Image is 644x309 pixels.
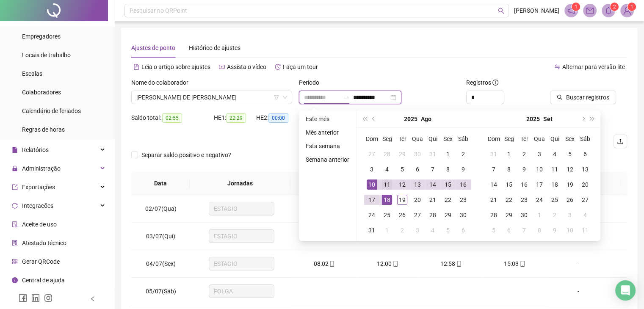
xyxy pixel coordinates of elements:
[22,126,65,133] span: Regras de horas
[412,149,423,159] div: 30
[517,207,532,223] td: 2025-09-30
[547,207,562,223] td: 2025-10-02
[412,210,423,220] div: 27
[550,164,560,174] div: 11
[22,258,60,265] span: Gerar QRCode
[578,177,593,192] td: 2025-09-20
[486,162,501,177] td: 2025-09-07
[440,177,456,192] td: 2025-08-15
[547,192,562,207] td: 2025-09-25
[504,164,514,174] div: 8
[458,149,468,159] div: 2
[379,207,395,223] td: 2025-08-25
[605,7,612,14] span: bell
[22,202,53,209] span: Integrações
[379,146,395,162] td: 2025-07-28
[162,113,182,123] span: 02:55
[489,149,499,159] div: 31
[302,114,353,124] li: Este mês
[410,131,425,146] th: Qua
[580,225,590,235] div: 11
[580,179,590,190] div: 20
[328,261,335,267] span: mobile
[443,195,453,205] div: 22
[12,203,18,209] span: sync
[379,192,395,207] td: 2025-08-18
[22,108,81,114] span: Calendário de feriados
[275,64,281,70] span: history
[395,162,410,177] td: 2025-08-05
[22,70,42,77] span: Escalas
[547,223,562,238] td: 2025-10-09
[519,210,529,220] div: 30
[367,149,377,159] div: 27
[12,184,18,190] span: export
[131,172,190,195] th: Data
[44,294,53,302] span: instagram
[367,225,377,235] div: 31
[532,192,547,207] td: 2025-09-24
[504,195,514,205] div: 22
[138,150,235,160] span: Separar saldo positivo e negativo?
[580,195,590,205] div: 27
[369,110,379,127] button: prev-year
[22,221,57,228] span: Aceite de uso
[19,294,27,302] span: facebook
[440,260,455,267] span: 12:58
[532,146,547,162] td: 2025-09-03
[550,149,560,159] div: 4
[534,225,544,235] div: 8
[440,192,456,207] td: 2025-08-22
[299,78,325,87] label: Período
[562,177,578,192] td: 2025-09-19
[22,146,49,153] span: Relatórios
[367,210,377,220] div: 24
[519,195,529,205] div: 23
[580,149,590,159] div: 6
[302,141,353,151] li: Esta semana
[550,210,560,220] div: 2
[492,80,498,86] span: info-circle
[498,8,504,14] span: search
[379,177,395,192] td: 2025-08-11
[456,146,471,162] td: 2025-08-02
[136,91,287,104] span: VITOR MARQUES DE CARVALHO XAVIER
[145,205,177,212] span: 02/07(Qua)
[425,162,440,177] td: 2025-08-07
[131,113,214,123] div: Saldo total:
[534,149,544,159] div: 3
[458,225,468,235] div: 6
[580,210,590,220] div: 4
[532,207,547,223] td: 2025-10-01
[440,162,456,177] td: 2025-08-08
[443,164,453,174] div: 8
[456,207,471,223] td: 2025-08-30
[412,164,423,174] div: 6
[428,149,438,159] div: 31
[572,3,580,11] sup: 1
[554,64,560,70] span: swap
[501,223,517,238] td: 2025-10-06
[146,233,175,240] span: 03/07(Qui)
[486,207,501,223] td: 2025-09-28
[534,195,544,205] div: 24
[382,210,392,220] div: 25
[562,131,578,146] th: Sex
[575,4,578,10] span: 1
[131,44,175,51] span: Ajustes de ponto
[532,177,547,192] td: 2025-09-17
[214,285,269,298] span: FOLGA
[12,166,18,171] span: lock
[550,225,560,235] div: 9
[550,195,560,205] div: 25
[532,162,547,177] td: 2025-09-10
[428,179,438,190] div: 14
[382,149,392,159] div: 28
[615,280,636,301] div: Open Intercom Messenger
[425,146,440,162] td: 2025-07-31
[565,225,575,235] div: 10
[141,63,210,70] span: Leia o artigo sobre ajustes
[364,207,379,223] td: 2025-08-24
[504,210,514,220] div: 29
[364,131,379,146] th: Dom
